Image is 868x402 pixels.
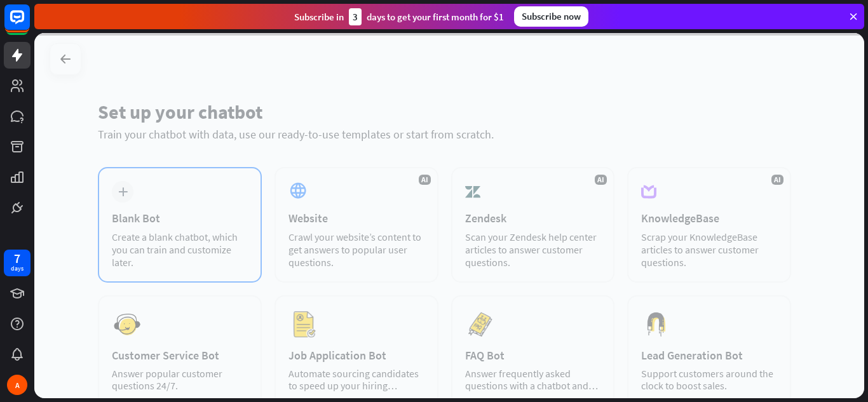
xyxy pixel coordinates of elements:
[514,6,588,27] div: Subscribe now
[4,250,31,276] a: 7 days
[349,8,362,25] div: 3
[14,253,20,264] div: 7
[294,8,504,25] div: Subscribe in days to get your first month for $1
[11,264,24,273] div: days
[7,375,27,395] div: A
[10,5,48,43] button: Open LiveChat chat widget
